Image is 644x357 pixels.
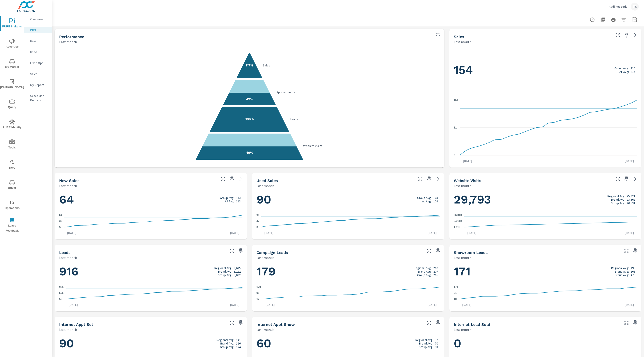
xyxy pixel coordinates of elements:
p: Scheduled Reports [30,94,48,102]
p: Last month [59,39,77,45]
text: 3 [256,226,258,229]
h1: 90 [59,336,242,351]
p: Last month [256,255,274,260]
button: Make Fullscreen [228,319,235,326]
p: [DATE] [622,231,637,235]
text: 8 [454,154,455,157]
p: Group Avg: [417,196,432,200]
a: See more details in report [237,175,244,182]
p: Group Avg: [614,273,629,277]
div: My Report [24,82,52,88]
span: Tier2 [2,160,23,170]
p: Last month [256,327,274,332]
p: Group Avg: [419,345,433,349]
h5: Showroom Leads [454,250,488,255]
text: 64 [59,214,62,217]
h5: Internet Lead Sold [454,322,490,327]
p: PIPA [30,28,48,32]
text: 955 [59,286,64,289]
button: Print Report [609,15,618,24]
span: Save this to your personalized report [623,32,630,39]
button: Make Fullscreen [614,32,621,39]
h1: 171 [454,264,637,279]
p: 103 [433,200,438,203]
p: 70 [435,342,438,345]
span: Tools [2,139,23,150]
span: My Market [2,59,23,70]
button: Make Fullscreen [614,175,621,182]
span: Save this to your personalized report [434,247,441,254]
p: Sales [30,72,48,76]
p: Regional Avg: [607,194,625,198]
button: Make Fullscreen [426,247,433,254]
p: 141 [236,338,241,342]
p: Regional Avg: [415,338,433,342]
span: Save this to your personalized report [237,247,244,254]
p: Group Avg: [220,345,234,349]
text: 66.31K [454,214,462,217]
h5: Campaign Leads [256,250,288,255]
p: Regional Avg: [414,266,432,270]
text: 117% [246,63,253,67]
p: 470 [631,273,635,277]
div: Sales [24,71,52,77]
h1: 154 [454,62,637,77]
a: See more details in report [632,32,639,39]
span: [PERSON_NAME] [2,79,23,90]
text: 35 [59,220,62,223]
button: Make Fullscreen [623,247,630,254]
p: 98 [435,345,438,349]
p: Group Avg: [220,196,234,200]
h5: Website Visits [454,178,481,183]
span: Save this to your personalized report [623,175,630,182]
p: Group Avg: [611,201,625,205]
div: Fixed Ops [24,60,52,66]
text: 171 [454,286,458,289]
h1: 179 [256,264,440,279]
text: Website Visits [303,144,322,148]
p: 40,531 [627,201,635,205]
p: [DATE] [622,159,637,163]
p: Regional Avg: [217,338,234,342]
p: 207 [433,270,438,273]
text: 91 [454,291,457,295]
div: TS [631,3,639,11]
text: 17 [256,298,260,301]
p: 6,082 [234,273,241,277]
h1: 60 [256,336,440,351]
text: 154 [454,98,458,102]
text: 10 [454,298,457,301]
p: [DATE] [262,303,278,307]
span: Operations [2,200,23,211]
p: Group Avg: [614,66,629,70]
text: 106% [246,117,254,121]
p: Brand Avg: [611,198,625,201]
span: PURE Identity [2,119,23,130]
p: Last month [59,255,77,260]
text: 34.11K [454,220,462,223]
div: nav menu [0,13,24,235]
h1: 29,793 [454,192,637,207]
p: [DATE] [460,159,475,163]
p: Brand Avg: [418,270,432,273]
span: Save this to your personalized report [632,247,639,254]
div: New [24,38,52,44]
h5: New Sales [59,178,80,183]
p: Audi Peabody [609,5,627,9]
button: Make Fullscreen [417,175,424,182]
p: All Avg: [422,200,432,203]
p: My Report [30,83,48,87]
p: Last month [256,183,274,188]
p: [DATE] [227,303,242,307]
a: See more details in report [632,175,639,182]
p: Used [30,50,48,54]
button: Make Fullscreen [228,247,235,254]
span: Save this to your personalized report [434,319,441,326]
p: 103 [433,196,438,200]
button: Select Date Range [630,15,639,24]
text: 55 [59,298,62,301]
h1: 64 [59,192,242,207]
p: [DATE] [459,303,475,307]
p: 216 [631,66,635,70]
span: Save this to your personalized report [237,319,244,326]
